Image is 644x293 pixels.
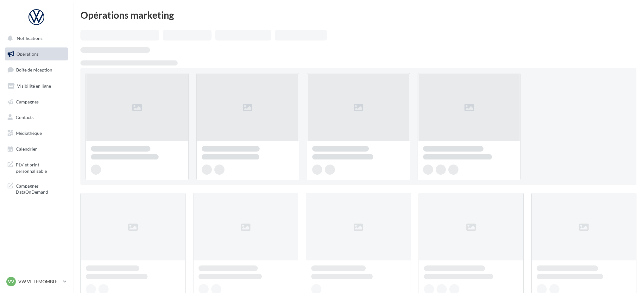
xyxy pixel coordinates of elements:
span: Médiathèque [16,130,42,136]
a: Visibilité en ligne [4,79,69,93]
span: Calendrier [16,146,37,152]
span: Campagnes DataOnDemand [16,182,65,195]
span: Contacts [16,115,34,120]
span: Visibilité en ligne [17,83,51,89]
span: PLV et print personnalisable [16,160,65,174]
span: Opérations [16,51,39,57]
a: Campagnes DataOnDemand [4,179,69,198]
span: Campagnes [16,99,39,104]
a: Campagnes [4,95,69,109]
p: VW VILLEMOMBLE [18,278,60,285]
div: Opérations marketing [80,10,636,20]
a: Contacts [4,111,69,124]
span: Boîte de réception [16,67,52,72]
a: Boîte de réception [4,63,69,77]
span: Notifications [17,35,42,41]
a: Médiathèque [4,127,69,140]
a: PLV et print personnalisable [4,158,69,177]
a: Opérations [4,47,69,61]
span: VV [8,278,14,285]
a: VV VW VILLEMOMBLE [5,276,68,288]
button: Notifications [4,32,66,45]
a: Calendrier [4,142,69,156]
